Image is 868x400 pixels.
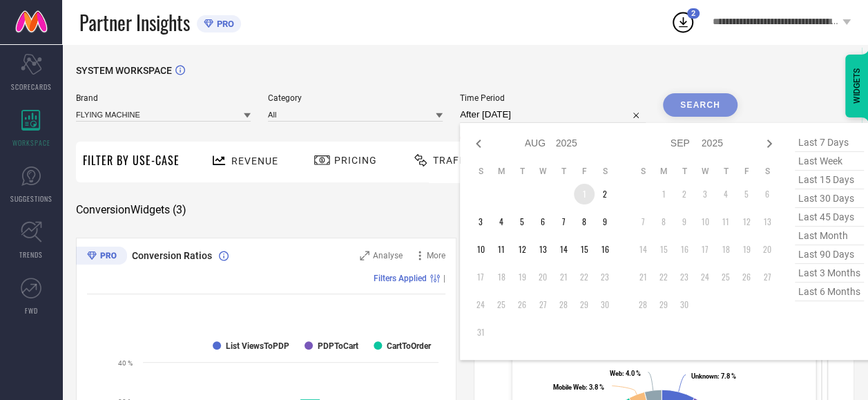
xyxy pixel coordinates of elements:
[715,211,736,232] td: Thu Sep 11 2025
[695,267,715,287] td: Wed Sep 24 2025
[553,239,574,260] td: Thu Aug 14 2025
[532,267,553,287] td: Wed Aug 20 2025
[633,166,653,177] th: Sunday
[633,211,653,232] td: Sun Sep 07 2025
[11,82,52,92] span: SCORECARDS
[674,239,695,260] td: Tue Sep 16 2025
[512,239,532,260] td: Tue Aug 12 2025
[334,155,377,166] span: Pricing
[674,294,695,315] td: Tue Sep 30 2025
[695,166,715,177] th: Wednesday
[268,93,443,103] span: Category
[671,10,695,35] div: Open download list
[574,166,595,177] th: Friday
[595,267,615,287] td: Sat Aug 23 2025
[374,274,427,283] span: Filters Applied
[736,166,757,177] th: Friday
[470,135,487,152] div: Previous month
[595,166,615,177] th: Saturday
[491,267,512,287] td: Mon Aug 18 2025
[691,372,736,379] text: : 7.8 %
[553,211,574,232] td: Thu Aug 07 2025
[761,135,778,152] div: Next month
[795,171,864,189] span: last 15 days
[595,184,615,204] td: Sat Aug 02 2025
[491,239,512,260] td: Mon Aug 11 2025
[226,341,289,351] text: List ViewsToPDP
[512,166,532,177] th: Tuesday
[76,65,172,76] span: SYSTEM WORKSPACE
[373,251,403,260] span: Analyse
[633,267,653,287] td: Sun Sep 21 2025
[553,166,574,177] th: Thursday
[491,211,512,232] td: Mon Aug 04 2025
[76,247,127,267] div: Premium
[76,203,186,217] span: Conversion Widgets ( 3 )
[595,294,615,315] td: Sat Aug 30 2025
[470,211,491,232] td: Sun Aug 03 2025
[653,184,674,204] td: Mon Sep 01 2025
[470,239,491,260] td: Sun Aug 10 2025
[19,249,43,260] span: TRENDS
[532,211,553,232] td: Wed Aug 06 2025
[10,193,52,204] span: SUGGESTIONS
[653,267,674,287] td: Mon Sep 22 2025
[736,239,757,260] td: Fri Sep 19 2025
[470,322,491,343] td: Sun Aug 31 2025
[213,19,234,29] span: PRO
[633,239,653,260] td: Sun Sep 14 2025
[512,294,532,315] td: Tue Aug 26 2025
[795,264,864,283] span: last 3 months
[695,239,715,260] td: Wed Sep 17 2025
[736,211,757,232] td: Fri Sep 12 2025
[795,245,864,264] span: last 90 days
[118,359,133,367] text: 40 %
[512,211,532,232] td: Tue Aug 05 2025
[552,383,604,391] text: : 3.8 %
[574,239,595,260] td: Fri Aug 15 2025
[79,8,190,37] span: Partner Insights
[25,305,38,316] span: FWD
[553,267,574,287] td: Thu Aug 21 2025
[757,211,778,232] td: Sat Sep 13 2025
[574,184,595,204] td: Fri Aug 01 2025
[231,155,278,166] span: Revenue
[795,208,864,227] span: last 45 days
[715,184,736,204] td: Thu Sep 04 2025
[574,211,595,232] td: Fri Aug 08 2025
[715,267,736,287] td: Thu Sep 25 2025
[491,294,512,315] td: Mon Aug 25 2025
[757,267,778,287] td: Sat Sep 27 2025
[736,184,757,204] td: Fri Sep 05 2025
[757,239,778,260] td: Sat Sep 20 2025
[674,267,695,287] td: Tue Sep 23 2025
[653,294,674,315] td: Mon Sep 29 2025
[427,251,445,260] span: More
[715,239,736,260] td: Thu Sep 18 2025
[574,267,595,287] td: Fri Aug 22 2025
[653,239,674,260] td: Mon Sep 15 2025
[653,166,674,177] th: Monday
[795,152,864,171] span: last week
[610,370,641,377] text: : 4.0 %
[552,383,585,391] tspan: Mobile Web
[757,166,778,177] th: Saturday
[695,184,715,204] td: Wed Sep 03 2025
[595,211,615,232] td: Sat Aug 09 2025
[757,184,778,204] td: Sat Sep 06 2025
[695,211,715,232] td: Wed Sep 10 2025
[674,166,695,177] th: Tuesday
[532,239,553,260] td: Wed Aug 13 2025
[553,294,574,315] td: Thu Aug 28 2025
[795,227,864,245] span: last month
[795,189,864,208] span: last 30 days
[470,166,491,177] th: Sunday
[653,211,674,232] td: Mon Sep 08 2025
[433,155,476,166] span: Traffic
[532,166,553,177] th: Wednesday
[360,251,369,260] svg: Zoom
[532,294,553,315] td: Wed Aug 27 2025
[443,274,445,283] span: |
[83,152,180,169] span: Filter By Use-Case
[633,294,653,315] td: Sun Sep 28 2025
